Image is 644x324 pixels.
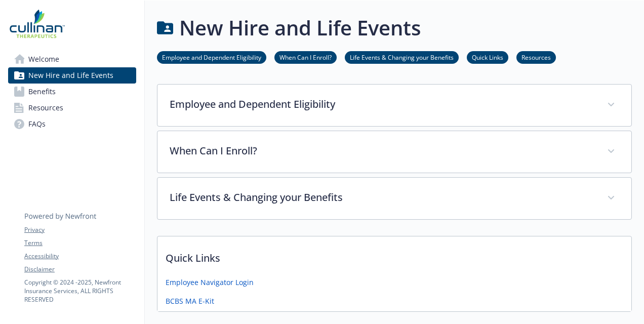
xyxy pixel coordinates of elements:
a: Resources [8,100,136,116]
span: Resources [28,100,63,116]
p: When Can I Enroll? [170,143,595,158]
a: Terms [24,238,136,248]
a: Employee Navigator Login [166,277,254,288]
a: New Hire and Life Events [8,67,136,84]
a: Disclaimer [24,265,136,274]
span: New Hire and Life Events [28,67,113,84]
span: FAQs [28,116,46,132]
a: When Can I Enroll? [274,52,337,62]
a: Resources [516,52,556,62]
p: Copyright © 2024 - 2025 , Newfront Insurance Services, ALL RIGHTS RESERVED [24,278,136,304]
div: Life Events & Changing your Benefits [157,178,631,219]
div: Employee and Dependent Eligibility [157,85,631,126]
a: FAQs [8,116,136,132]
p: Life Events & Changing your Benefits [170,190,595,205]
span: Welcome [28,51,59,67]
span: Benefits [28,84,56,100]
a: Welcome [8,51,136,67]
a: Benefits [8,84,136,100]
h1: New Hire and Life Events [179,13,421,43]
a: BCBS MA E-Kit [166,296,214,306]
a: Accessibility [24,252,136,261]
p: Employee and Dependent Eligibility [170,97,595,112]
div: When Can I Enroll? [157,131,631,173]
a: Quick Links [467,52,508,62]
p: Quick Links [157,236,631,274]
a: Employee and Dependent Eligibility [157,52,266,62]
a: Privacy [24,225,136,234]
a: Life Events & Changing your Benefits [345,52,459,62]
